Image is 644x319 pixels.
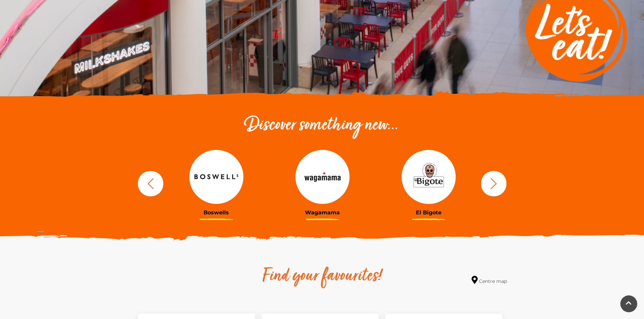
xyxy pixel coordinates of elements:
[168,209,264,216] h3: Boswells
[199,266,446,287] h2: Find your favourites!
[135,115,510,136] h2: Discover something new...
[275,209,371,216] h3: Wagamama
[472,276,507,285] a: Centre map
[381,209,477,216] h3: El Bigote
